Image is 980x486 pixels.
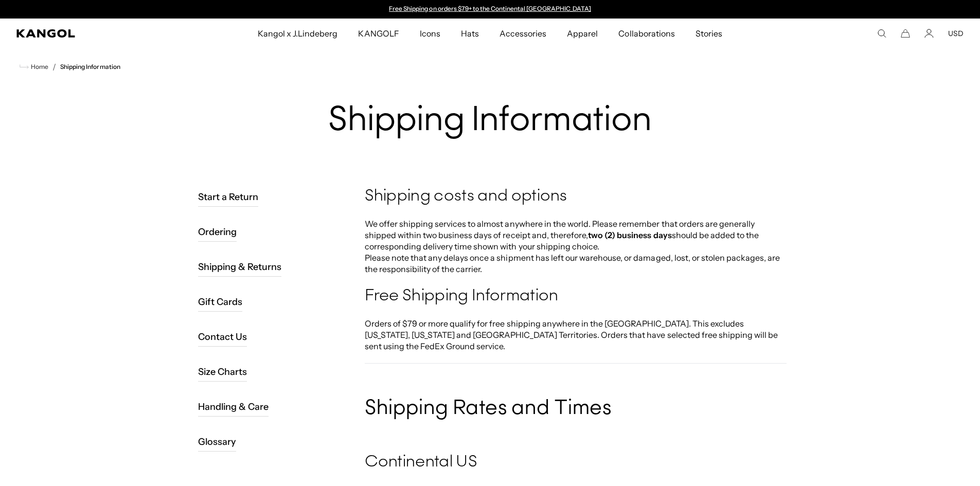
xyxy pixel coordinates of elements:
a: Icons [409,19,451,48]
h3: Shipping Rates and Times [365,398,787,420]
h4: Shipping costs and options [365,186,787,207]
a: Apparel [557,19,608,48]
p: Orders of $79 or more qualify for free shipping anywhere in the [GEOGRAPHIC_DATA]. This excludes ... [365,318,787,352]
a: Kangol x J.Lindeberg [247,19,348,48]
a: Accessories [489,19,557,48]
strong: two (2) business days [588,230,672,240]
a: Free Shipping on orders $79+ to the Continental [GEOGRAPHIC_DATA] [389,5,591,12]
h1: Shipping Information [194,102,787,141]
a: Account [924,29,934,38]
a: Hats [451,19,489,48]
a: Gift Cards [198,292,242,312]
button: Cart [901,29,910,38]
summary: Search here [877,29,886,38]
span: Stories [696,19,722,48]
p: We offer shipping services to almost anywhere in the world. Please remember that orders are gener... [365,218,787,275]
a: Contact Us [198,327,247,347]
div: Announcement [384,5,596,13]
slideshow-component: Announcement bar [384,5,596,13]
button: USD [948,29,964,38]
span: Hats [461,19,479,48]
a: Stories [685,19,733,48]
a: Kangol [16,29,170,38]
span: Apparel [567,19,598,48]
a: Glossary [198,432,236,452]
a: KANGOLF [348,19,409,48]
span: Home [29,63,48,70]
h4: Continental US [365,452,787,473]
a: Start a Return [198,187,258,207]
li: / [48,61,56,73]
span: KANGOLF [358,19,399,48]
span: Kangol x J.Lindeberg [258,19,338,48]
h4: Free Shipping Information [365,286,787,307]
span: Accessories [500,19,546,48]
span: Icons [420,19,440,48]
a: Size Charts [198,362,247,382]
a: Shipping Information [60,63,120,70]
a: Shipping & Returns [198,257,282,277]
a: Handling & Care [198,397,269,417]
a: Home [20,62,48,71]
a: Ordering [198,222,237,242]
a: Collaborations [608,19,685,48]
div: 1 of 2 [384,5,596,13]
span: Collaborations [618,19,674,48]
